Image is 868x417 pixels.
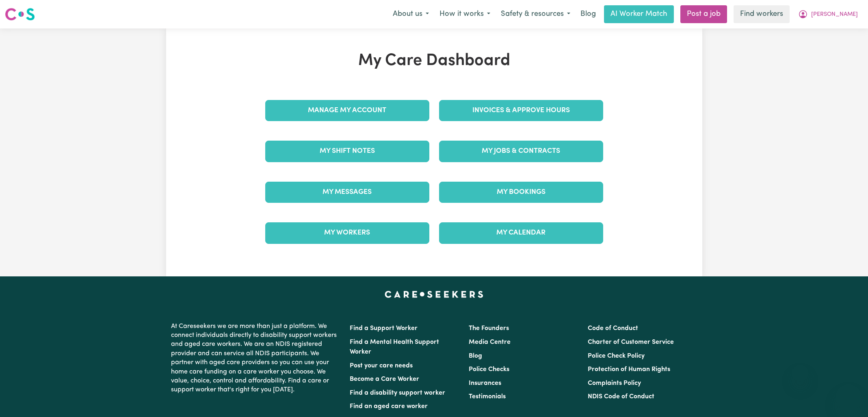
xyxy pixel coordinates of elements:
[496,6,576,23] button: Safety & resources
[439,222,603,243] a: My Calendar
[5,7,35,22] img: Careseekers logo
[469,366,509,373] a: Police Checks
[439,182,603,203] a: My Bookings
[5,5,35,24] a: Careseekers logo
[350,390,445,396] a: Find a disability support worker
[350,339,439,355] a: Find a Mental Health Support Worker
[265,182,429,203] a: My Messages
[439,141,603,162] a: My Jobs & Contracts
[350,403,428,410] a: Find an aged care worker
[434,6,496,23] button: How it works
[793,6,863,23] button: My Account
[604,5,674,23] a: AI Worker Match
[469,339,511,345] a: Media Centre
[265,100,429,121] a: Manage My Account
[260,51,608,71] h1: My Care Dashboard
[588,393,654,400] a: NDIS Code of Conduct
[469,393,506,400] a: Testimonials
[469,325,509,332] a: The Founders
[350,363,413,369] a: Post your care needs
[171,319,340,398] p: At Careseekers we are more than just a platform. We connect individuals directly to disability su...
[588,325,638,332] a: Code of Conduct
[588,380,641,387] a: Complaints Policy
[836,384,862,410] iframe: Button to launch messaging window
[811,10,858,19] span: [PERSON_NAME]
[469,353,482,359] a: Blog
[588,353,645,359] a: Police Check Policy
[469,380,501,387] a: Insurances
[439,100,603,121] a: Invoices & Approve Hours
[792,365,808,381] iframe: Close message
[265,141,429,162] a: My Shift Notes
[387,6,434,23] button: About us
[350,376,419,382] a: Become a Care Worker
[265,222,429,243] a: My Workers
[576,5,601,23] a: Blog
[350,325,418,332] a: Find a Support Worker
[734,5,790,23] a: Find workers
[385,291,483,298] a: Careseekers home page
[588,366,670,373] a: Protection of Human Rights
[588,339,674,345] a: Charter of Customer Service
[680,5,727,23] a: Post a job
